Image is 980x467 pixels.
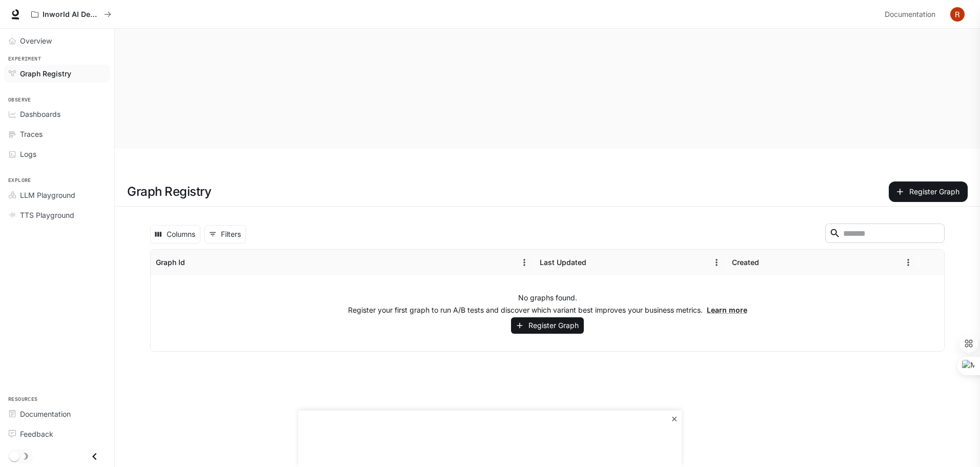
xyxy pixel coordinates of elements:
a: Documentation [881,4,943,25]
h1: Graph Registry [127,181,211,202]
span: Feedback [20,429,53,439]
a: Learn more [707,306,747,314]
a: Feedback [4,425,110,443]
button: Sort [186,255,201,270]
button: Sort [587,255,603,270]
img: User avatar [950,7,965,22]
p: Register your first graph to run A/B tests and discover which variant best improves your business... [348,305,747,315]
a: Logs [4,145,110,163]
button: User avatar [947,4,968,25]
span: LLM Playground [20,190,75,200]
button: Menu [709,255,724,270]
a: TTS Playground [4,206,110,224]
a: LLM Playground [4,186,110,204]
button: Register Graph [889,181,968,202]
span: Logs [20,149,36,159]
div: Last Updated [540,258,586,267]
button: Close drawer [83,446,106,467]
span: Documentation [20,409,71,419]
span: Documentation [885,8,935,21]
p: No graphs found. [518,293,577,303]
button: Menu [517,255,532,270]
span: TTS Playground [20,210,74,220]
div: Created [732,258,759,267]
div: Search [825,224,945,245]
div: Graph Id [156,258,185,267]
a: Documentation [4,405,110,423]
button: Sort [760,255,775,270]
button: All workspaces [27,4,116,25]
div: × [669,413,679,423]
button: Select columns [150,225,200,243]
button: Menu [901,255,916,270]
button: Show filters [205,225,246,243]
p: Inworld AI Demos [43,10,100,19]
button: Register Graph [511,317,584,334]
span: Dark mode toggle [9,450,19,461]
